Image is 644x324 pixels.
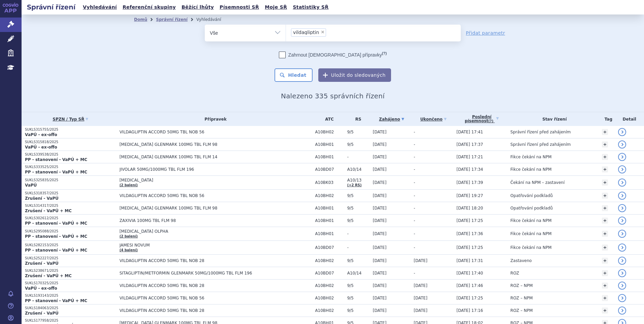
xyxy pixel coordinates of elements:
[382,51,387,56] abbr: (?)
[315,245,344,250] span: A10BD07
[599,112,615,126] th: Tag
[315,206,344,210] span: A10BH01
[602,180,608,186] a: +
[414,142,415,147] span: -
[456,245,483,250] span: [DATE] 17:25
[456,167,483,172] span: [DATE] 17:34
[456,283,483,288] span: [DATE] 17:46
[602,129,608,135] a: +
[25,243,116,248] p: SUKLS282153/2025
[456,130,483,134] span: [DATE] 17:41
[507,112,599,126] th: Stav řízení
[618,257,626,265] a: detail
[25,216,116,221] p: SUKLS302612/2025
[315,142,344,147] span: A10BH01
[328,28,332,36] input: vildagliptin
[25,157,87,162] strong: PP - stanovení - VaPÚ + MC
[25,306,116,311] p: SUKLS184063/2025
[602,141,608,148] a: +
[275,68,313,82] button: Hledat
[618,269,626,277] a: detail
[373,206,387,210] span: [DATE]
[414,231,415,236] span: -
[373,308,387,313] span: [DATE]
[602,166,608,172] a: +
[510,180,565,185] span: Čekání na NPM – zastavení
[373,245,387,250] span: [DATE]
[120,130,288,134] span: VILDAGLIPTIN ACCORD 50MG TBL NOB 56
[347,193,369,198] span: 9/5
[291,28,326,37] li: vildagliptin
[315,308,344,313] span: A10BH02
[196,14,230,25] li: Vyhledávání
[25,318,116,323] p: SUKLS177958/2025
[120,234,138,238] a: (2 balení)
[120,271,288,276] span: SITAGLIPTIN/METFORMIN GLENMARK 50MG/1000MG TBL FLM 196
[414,296,427,300] span: [DATE]
[315,231,344,236] span: A10BH01
[618,282,626,290] a: detail
[315,283,344,288] span: A10BH02
[25,170,87,174] strong: PP - stanovení - VaPÚ + MC
[414,193,415,198] span: -
[120,283,288,288] span: VILDAGLIPTIN ACCORD 50MG TBL NOB 28
[602,218,608,224] a: +
[347,245,369,250] span: -
[315,258,344,263] span: A10BH02
[218,3,261,12] a: Písemnosti SŘ
[25,221,87,226] strong: PP - stanovení - VaPÚ + MC
[456,231,483,236] span: [DATE] 17:36
[293,30,319,35] span: vildagliptin
[414,130,415,134] span: -
[373,167,387,172] span: [DATE]
[414,308,427,313] span: [DATE]
[312,112,344,126] th: ATC
[120,178,288,183] span: [MEDICAL_DATA]
[456,218,483,223] span: [DATE] 17:25
[510,218,551,223] span: Fikce čekání na NPM
[510,142,571,147] span: Správní řízení před zahájením
[347,258,369,263] span: 9/5
[373,258,387,263] span: [DATE]
[25,261,59,266] strong: Zrušení - VaPÚ
[25,127,116,132] p: SUKLS315755/2025
[456,296,483,300] span: [DATE] 17:25
[618,140,626,149] a: detail
[373,283,387,288] span: [DATE]
[318,68,391,82] button: Uložit do sledovaných
[25,115,116,124] a: SPZN / Typ SŘ
[456,193,483,198] span: [DATE] 19:27
[347,296,369,300] span: 9/5
[456,271,483,276] span: [DATE] 17:40
[25,234,87,239] strong: PP - stanovení - VaPÚ + MC
[456,308,483,313] span: [DATE] 17:16
[25,298,87,303] strong: PP - stanovení - VaPÚ + MC
[120,206,288,210] span: [MEDICAL_DATA] GLENMARK 100MG TBL FLM 98
[344,112,369,126] th: RS
[602,307,608,314] a: +
[121,3,178,12] a: Referenční skupiny
[414,206,415,210] span: -
[510,193,553,198] span: Opatřování podkladů
[347,283,369,288] span: 9/5
[180,3,216,12] a: Běžící lhůty
[456,142,483,147] span: [DATE] 17:37
[120,183,138,187] a: (2 balení)
[488,119,493,123] abbr: (?)
[120,218,288,223] span: ZAXIVIA 100MG TBL FLM 98
[120,155,288,159] span: [MEDICAL_DATA] GLENMARK 100MG TBL FLM 14
[414,271,415,276] span: -
[510,296,533,300] span: ROZ – NPM
[510,271,519,276] span: ROZ
[321,30,325,34] span: ×
[414,180,415,185] span: -
[618,153,626,161] a: detail
[315,155,344,159] span: A10BH01
[615,112,644,126] th: Detail
[291,3,330,12] a: Statistiky SŘ
[414,218,415,223] span: -
[456,155,483,159] span: [DATE] 17:21
[116,112,312,126] th: Přípravek
[602,231,608,237] a: +
[120,258,288,263] span: VILDAGLIPTIN ACCORD 50MG TBL NOB 28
